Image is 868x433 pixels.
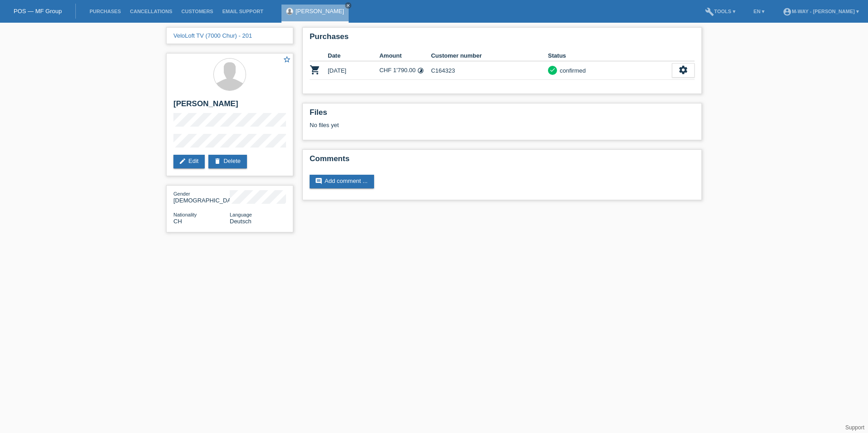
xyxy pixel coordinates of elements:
i: build [705,7,714,16]
th: Status [548,50,672,61]
div: No files yet [310,122,587,128]
a: commentAdd comment ... [310,175,374,188]
i: star_border [283,55,291,64]
i: delete [214,157,221,165]
i: check [549,67,556,73]
a: editEdit [173,155,205,168]
span: Gender [173,191,190,197]
a: deleteDelete [208,155,247,168]
i: account_circle [783,7,792,16]
th: Customer number [431,50,548,61]
span: Switzerland [173,218,182,225]
div: [DEMOGRAPHIC_DATA] [173,190,230,204]
a: VeloLoft TV (7000 Chur) - 201 [173,32,252,39]
td: CHF 1'790.00 [380,61,431,80]
a: Support [845,424,864,431]
h2: Files [310,108,695,122]
a: star_border [283,55,291,65]
i: Instalments (24 instalments) [417,67,424,74]
i: comment [315,177,322,185]
a: Customers [177,9,218,14]
td: C164323 [431,61,548,80]
th: Date [328,50,380,61]
span: Language [230,212,252,217]
a: POS — MF Group [14,8,62,15]
h2: [PERSON_NAME] [173,99,286,113]
span: Nationality [173,212,197,217]
a: EN ▾ [749,9,769,14]
div: confirmed [557,66,586,75]
a: buildTools ▾ [700,9,740,14]
h2: Purchases [310,32,695,46]
a: close [345,2,351,9]
td: [DATE] [328,61,380,80]
a: account_circlem-way - [PERSON_NAME] ▾ [778,9,863,14]
a: [PERSON_NAME] [296,8,344,15]
i: settings [678,65,688,75]
span: Deutsch [230,218,252,225]
i: POSP00027598 [310,64,321,75]
h2: Comments [310,154,695,168]
i: edit [179,157,186,165]
a: Purchases [85,9,125,14]
a: Cancellations [125,9,177,14]
th: Amount [380,50,431,61]
a: Email Support [218,9,268,14]
i: close [346,3,350,8]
